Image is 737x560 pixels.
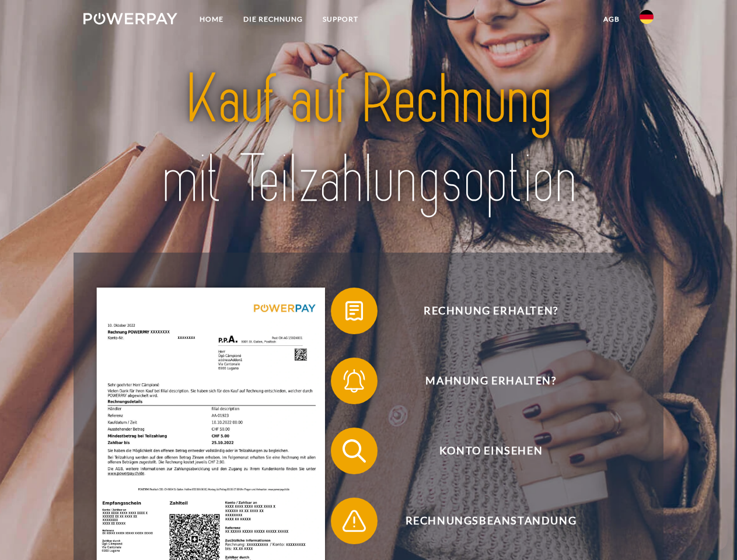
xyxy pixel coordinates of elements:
img: title-powerpay_de.svg [111,56,626,223]
button: Rechnungsbeanstandung [331,498,634,544]
img: logo-powerpay-white.svg [83,13,177,24]
button: Konto einsehen [331,428,634,474]
img: de [640,10,654,24]
span: Konto einsehen [348,428,634,474]
img: qb_search.svg [340,436,369,466]
span: Rechnung erhalten? [348,288,634,334]
a: Home [190,9,233,30]
img: qb_warning.svg [340,506,369,535]
span: Rechnungsbeanstandung [348,498,634,544]
img: qb_bill.svg [340,296,369,325]
a: agb [593,9,630,30]
iframe: Button to launch messaging window [690,513,728,551]
button: Mahnung erhalten? [331,358,634,404]
a: DIE RECHNUNG [233,9,313,30]
span: Mahnung erhalten? [348,358,634,404]
img: qb_bell.svg [340,366,369,395]
button: Rechnung erhalten? [331,288,634,334]
a: SUPPORT [313,9,368,30]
